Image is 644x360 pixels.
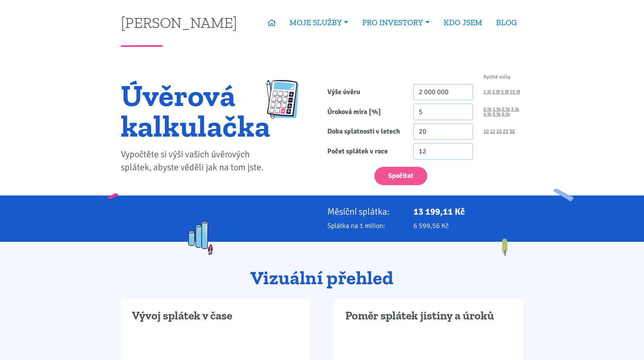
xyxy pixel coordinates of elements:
label: Doba splatnosti v letech [322,124,408,140]
a: 10 [483,129,489,134]
a: 5 % [493,112,501,117]
a: 2 % [502,107,510,112]
a: 20 [496,129,502,134]
a: [PERSON_NAME] [121,15,237,30]
a: 15 [490,129,495,134]
a: 2 M [492,90,500,94]
a: 25 [503,129,508,134]
h3: Vývoj splátek v čase [132,309,299,323]
a: 30 [509,129,515,134]
a: 6 % [502,112,510,117]
label: Výše úvěru [322,84,408,101]
a: 4 % [483,112,491,117]
h3: Poměr splátek jistiny a úroků [345,309,512,323]
p: 13 199,11 Kč [413,206,524,217]
label: Počet splátek v roce [322,143,408,160]
a: PRO INVESTORY [355,14,436,31]
a: 3 % [511,107,519,112]
span: Rychlé volby [483,75,511,80]
p: Vypočtěte si výši vašich úvěrových splátek, abyste věděli jak na tom jste. [121,148,270,174]
a: 10 M [510,90,520,94]
a: MOJE SLUŽBY [283,14,355,31]
p: Měsíční splátka: [327,206,403,217]
a: 0 % [483,107,491,112]
a: BLOG [489,14,524,31]
h1: Úvěrová kalkulačka [121,80,270,141]
a: 5 M [501,90,509,94]
label: Úroková míra [%] [322,104,408,120]
a: KDO JSEM [437,14,489,31]
a: 1 % [493,107,501,112]
h2: Vizuální přehled [121,268,524,288]
p: 6 599,56 Kč [413,220,524,231]
p: Splátka na 1 milion: [327,220,403,231]
a: 1 M [483,90,491,94]
button: Spočítat [374,167,427,186]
